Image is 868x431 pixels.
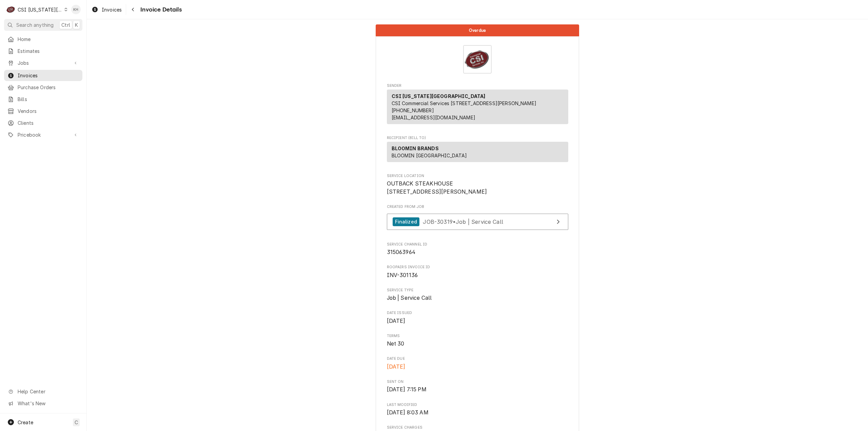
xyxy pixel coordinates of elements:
div: Status [376,24,579,36]
span: Help Center [18,388,78,395]
span: Job | Service Call [387,295,432,301]
strong: BLOOMIN BRANDS [392,145,439,151]
span: [DATE] 7:15 PM [387,386,427,393]
span: OUTBACK STEAKHOUSE [STREET_ADDRESS][PERSON_NAME] [387,180,487,195]
span: Terms [387,333,568,339]
span: Clients [18,119,79,126]
div: Invoice Recipient [387,135,568,165]
span: Sent On [387,386,568,394]
a: Invoices [4,70,82,81]
img: Logo [463,45,492,74]
div: KH [71,5,81,14]
span: [DATE] 8:03 AM [387,409,429,416]
a: Invoices [89,4,124,15]
div: Service Type [387,288,568,302]
div: Sender [387,90,568,127]
button: Navigate back [127,4,138,15]
span: Bills [18,96,79,103]
span: Last Modified [387,402,568,408]
a: Vendors [4,105,82,117]
span: [DATE] [387,364,406,370]
span: Date Due [387,363,568,371]
span: Service Location [387,180,568,196]
a: Go to Help Center [4,386,82,397]
div: Service Location [387,173,568,196]
div: Kelsey Hetlage's Avatar [71,5,81,14]
span: Jobs [18,59,69,66]
span: INV-301136 [387,272,418,278]
div: Recipient (Bill To) [387,142,568,162]
div: Sender [387,90,568,124]
div: Finalized [393,217,419,227]
span: Date Due [387,356,568,361]
a: Home [4,34,82,45]
span: Create [18,419,33,425]
span: BLOOMIN [GEOGRAPHIC_DATA] [392,153,467,158]
div: Date Due [387,356,568,371]
div: Date Issued [387,310,568,325]
span: Invoices [102,6,122,13]
span: Service Location [387,173,568,179]
span: Service Type [387,294,568,302]
span: Ctrl [61,21,70,28]
a: [EMAIL_ADDRESS][DOMAIN_NAME] [392,115,475,120]
span: JOB-30319 • Job | Service Call [423,218,503,225]
span: Purchase Orders [18,84,79,91]
div: Terms [387,333,568,348]
span: Search anything [16,21,54,28]
span: Date Issued [387,317,568,325]
a: Bills [4,94,82,105]
span: Invoices [18,72,79,79]
span: Service Charges [387,425,568,430]
span: C [75,419,78,426]
span: Invoice Details [138,5,181,14]
span: CSI Commercial Services [STREET_ADDRESS][PERSON_NAME] [392,100,536,106]
span: Home [18,36,79,43]
span: Recipient (Bill To) [387,135,568,141]
a: Clients [4,117,82,129]
span: [DATE] [387,318,406,324]
span: Sent On [387,379,568,385]
div: Roopairs Invoice ID [387,265,568,279]
span: Pricebook [18,131,69,138]
span: Roopairs Invoice ID [387,271,568,279]
a: Purchase Orders [4,82,82,93]
div: CSI [US_STATE][GEOGRAPHIC_DATA] [18,6,62,13]
span: Last Modified [387,409,568,417]
span: Estimates [18,47,79,55]
a: Estimates [4,45,82,57]
div: Recipient (Bill To) [387,142,568,165]
div: Invoice Sender [387,83,568,127]
span: Terms [387,340,568,348]
a: Go to Pricebook [4,129,82,140]
span: K [75,21,78,28]
span: Vendors [18,107,79,115]
div: C [6,5,16,14]
span: Roopairs Invoice ID [387,265,568,270]
span: What's New [18,400,78,407]
div: Last Modified [387,402,568,417]
span: Overdue [469,28,486,33]
div: CSI Kansas City's Avatar [6,5,16,14]
div: Sent On [387,379,568,394]
div: Service Channel ID [387,242,568,256]
span: 315063964 [387,249,415,255]
span: Service Channel ID [387,248,568,256]
span: Net 30 [387,340,405,347]
a: [PHONE_NUMBER] [392,107,434,113]
button: Search anythingCtrlK [4,19,82,31]
span: Date Issued [387,310,568,316]
strong: CSI [US_STATE][GEOGRAPHIC_DATA] [392,93,486,99]
span: Created From Job [387,204,568,210]
a: Go to Jobs [4,57,82,68]
a: View Job [387,214,568,230]
a: Go to What's New [4,398,82,409]
div: Created From Job [387,204,568,233]
span: Sender [387,83,568,89]
span: Service Type [387,288,568,293]
span: Service Channel ID [387,242,568,247]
